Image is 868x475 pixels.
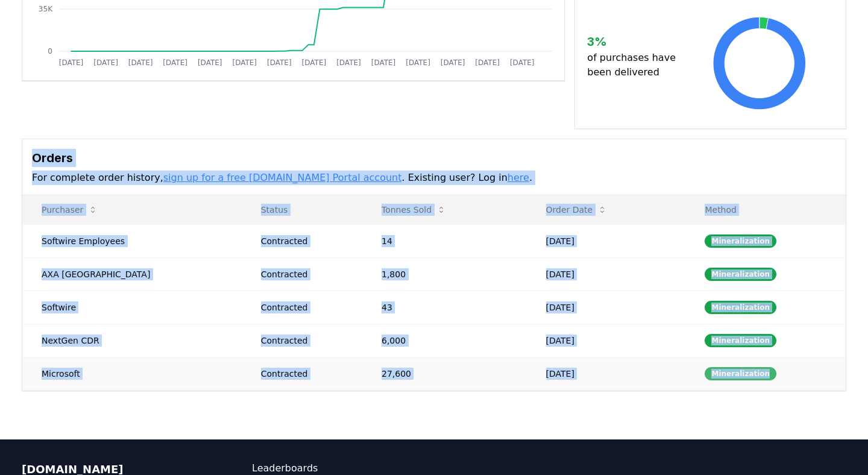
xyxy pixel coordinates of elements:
[527,357,686,390] td: [DATE]
[695,204,836,216] p: Method
[508,172,529,183] a: here
[362,324,527,357] td: 6,000
[261,235,353,247] div: Contracted
[527,324,686,357] td: [DATE]
[32,171,836,185] p: For complete order history, . Existing user? Log in .
[39,5,53,13] tspan: 35K
[232,58,257,67] tspan: [DATE]
[22,224,242,257] td: Softwire Employees
[261,268,353,280] div: Contracted
[251,204,353,216] p: Status
[362,291,527,324] td: 43
[705,301,776,314] div: Mineralization
[302,58,327,67] tspan: [DATE]
[587,51,685,80] p: of purchases have been delivered
[22,257,242,291] td: AXA [GEOGRAPHIC_DATA]
[372,198,456,222] button: Tonnes Sold
[362,257,527,291] td: 1,800
[32,198,107,222] button: Purchaser
[22,324,242,357] td: NextGen CDR
[267,58,292,67] tspan: [DATE]
[32,149,836,167] h3: Orders
[128,58,153,67] tspan: [DATE]
[198,58,222,67] tspan: [DATE]
[705,334,776,347] div: Mineralization
[406,58,430,67] tspan: [DATE]
[48,47,52,55] tspan: 0
[527,224,686,257] td: [DATE]
[536,198,617,222] button: Order Date
[336,58,361,67] tspan: [DATE]
[587,33,685,51] h3: 3 %
[705,234,776,248] div: Mineralization
[362,224,527,257] td: 14
[705,367,776,380] div: Mineralization
[362,357,527,390] td: 27,600
[475,58,500,67] tspan: [DATE]
[22,291,242,324] td: Softwire
[93,58,118,67] tspan: [DATE]
[59,58,84,67] tspan: [DATE]
[705,268,776,281] div: Mineralization
[163,172,402,183] a: sign up for a free [DOMAIN_NAME] Portal account
[163,58,187,67] tspan: [DATE]
[261,301,353,313] div: Contracted
[22,357,242,390] td: Microsoft
[527,291,686,324] td: [DATE]
[510,58,535,67] tspan: [DATE]
[441,58,465,67] tspan: [DATE]
[527,257,686,291] td: [DATE]
[261,368,353,380] div: Contracted
[261,335,353,347] div: Contracted
[371,58,396,67] tspan: [DATE]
